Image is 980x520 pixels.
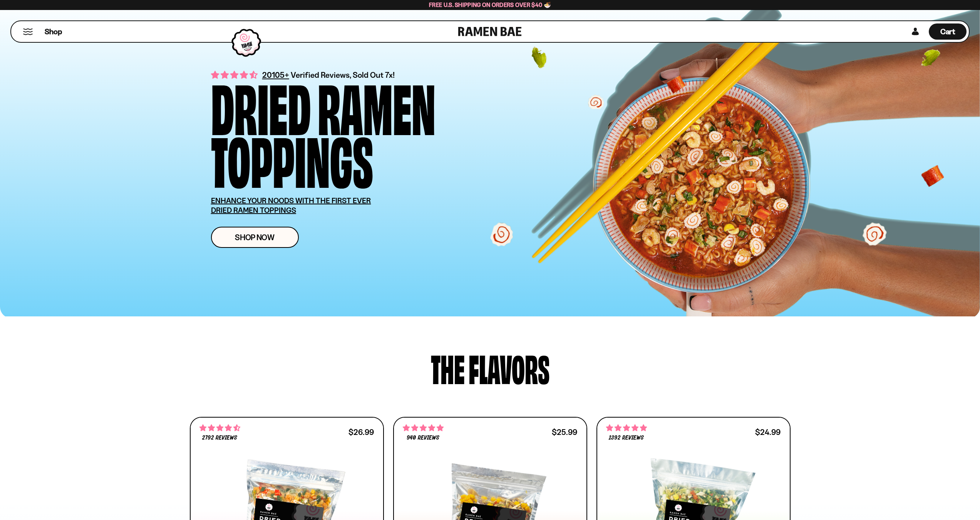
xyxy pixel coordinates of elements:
button: Mobile Menu Trigger [23,28,33,35]
a: Shop [45,23,62,40]
span: 940 reviews [407,435,439,441]
span: 4.68 stars [199,423,240,433]
span: 2792 reviews [202,435,237,441]
span: 4.76 stars [606,423,647,433]
div: Ramen [318,79,436,132]
div: flavors [469,349,549,386]
span: Shop Now [235,233,275,241]
div: $24.99 [755,428,781,436]
span: Free U.S. Shipping on Orders over $40 🍜 [429,1,551,8]
a: Shop Now [211,227,299,248]
div: Dried [211,79,311,132]
div: $26.99 [348,428,374,436]
span: 4.75 stars [403,423,444,433]
div: The [431,349,465,386]
span: 1392 reviews [609,435,643,441]
a: Cart [929,21,967,42]
span: Shop [45,27,62,37]
div: Toppings [211,132,373,184]
div: $25.99 [552,428,577,436]
u: ENHANCE YOUR NOODS WITH THE FIRST EVER DRIED RAMEN TOPPINGS [211,196,371,215]
span: Cart [940,27,955,36]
